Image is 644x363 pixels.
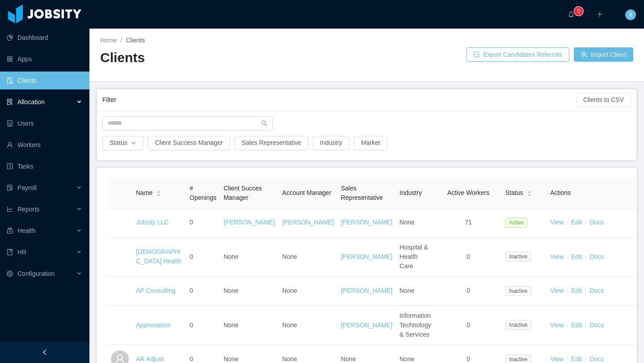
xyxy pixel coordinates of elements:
[341,355,356,363] span: None
[224,253,238,260] span: None
[148,136,230,150] button: Client Success Manager
[341,321,392,329] a: [PERSON_NAME]
[120,37,122,44] span: /
[17,206,39,213] span: Reports
[574,7,583,16] sup: 0
[550,189,571,196] span: Actions
[136,248,181,265] a: [DEMOGRAPHIC_DATA] Health
[17,249,26,256] span: HR
[7,249,13,255] i: icon: book
[7,228,13,234] i: icon: medicine-box
[505,286,531,296] span: Inactive
[399,287,414,294] span: None
[100,49,367,67] h2: Clients
[7,185,13,191] i: icon: file-protect
[589,355,604,363] a: Docs
[550,287,563,294] a: View
[589,219,604,226] a: Docs
[156,189,161,195] div: Sort
[505,188,523,198] span: Status
[550,355,563,363] a: View
[7,29,82,46] a: icon: pie-chartDashboard
[186,237,220,277] td: 0
[435,208,502,237] td: 71
[282,219,334,226] a: [PERSON_NAME]
[111,282,129,300] img: 6a95fc60-fa44-11e7-a61b-55864beb7c96_5a5d513336692-400w.png
[100,37,117,44] a: Home
[568,11,574,17] i: icon: bell
[224,219,275,226] a: [PERSON_NAME]
[589,287,604,294] a: Docs
[224,355,238,363] span: None
[341,219,392,226] a: [PERSON_NAME]
[224,321,238,329] span: None
[190,185,216,201] span: # Openings
[102,136,144,150] button: Statusicon: down
[157,193,161,195] i: icon: caret-down
[589,321,604,329] a: Docs
[7,206,13,212] i: icon: line-chart
[282,355,297,363] span: None
[234,136,308,150] button: Sales Representative
[527,189,532,195] div: Sort
[341,287,392,294] a: [PERSON_NAME]
[126,37,145,44] span: Clients
[571,219,582,226] a: Edit
[435,306,502,345] td: 0
[399,312,431,338] span: Information Technology & Services
[354,136,387,150] button: Market
[102,92,576,108] div: Filter
[399,189,422,196] span: Industry
[186,208,220,237] td: 0
[505,218,527,228] span: Active
[527,193,532,195] i: icon: caret-down
[341,185,383,201] span: Sales Representative
[282,253,297,260] span: None
[505,252,531,262] span: Inactive
[435,277,502,306] td: 0
[505,320,531,330] span: Inactive
[111,248,129,266] img: 6a8e90c0-fa44-11e7-aaa7-9da49113f530_5a5d50e77f870-400w.png
[597,11,603,17] i: icon: plus
[136,355,163,363] a: AR Adjust
[157,190,161,192] i: icon: caret-up
[571,253,582,260] a: Edit
[136,219,169,226] a: Jobsity LLC
[628,9,632,20] span: X
[447,189,489,196] span: Active Workers
[527,190,532,192] i: icon: caret-up
[435,237,502,277] td: 0
[576,93,631,107] button: Clients to CSV
[550,253,563,260] a: View
[224,185,262,201] span: Client Succes Manager
[136,188,153,198] span: Name
[186,306,220,345] td: 0
[186,277,220,306] td: 0
[571,287,582,294] a: Edit
[7,136,82,154] a: icon: userWorkers
[111,214,129,232] img: dc41d540-fa30-11e7-b498-73b80f01daf1_657caab8ac997-400w.png
[550,321,563,329] a: View
[17,227,35,234] span: Health
[282,321,297,329] span: None
[399,219,414,226] span: None
[399,244,428,270] span: Hospital & Health Care
[136,321,171,329] a: Appnovation
[282,287,297,294] span: None
[17,270,55,277] span: Configuration
[399,355,414,363] span: None
[574,47,633,62] button: icon: usergroup-addImport Client
[17,98,45,106] span: Allocation
[571,355,582,363] a: Edit
[111,316,129,334] img: 6a96eda0-fa44-11e7-9f69-c143066b1c39_5a5d5161a4f93-400w.png
[589,253,604,260] a: Docs
[224,287,238,294] span: None
[7,157,82,175] a: icon: profileTasks
[282,189,331,196] span: Account Manager
[136,287,175,294] a: AP Consulting
[571,321,582,329] a: Edit
[7,270,13,277] i: icon: setting
[17,184,37,191] span: Payroll
[466,47,569,62] button: icon: exportExport Candidates Referrals
[7,114,82,132] a: icon: robotUsers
